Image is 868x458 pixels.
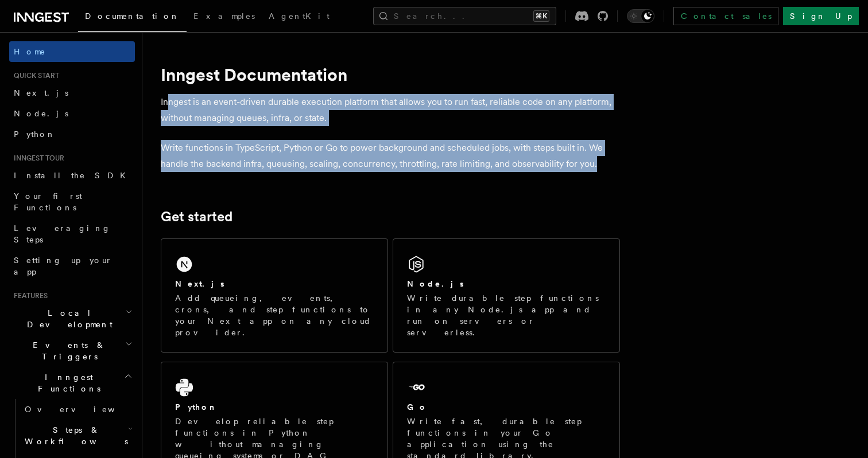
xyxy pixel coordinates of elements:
[9,335,135,367] button: Events & Triggers
[9,71,59,80] span: Quick start
[14,256,113,276] span: Setting up your app
[161,64,620,85] h1: Inngest Documentation
[14,88,68,97] span: Next.js
[9,339,125,362] span: Events & Triggers
[14,191,82,212] span: Your first Functions
[393,238,620,353] a: Node.jsWrite durable step functions in any Node.js app and run on servers or serverless.
[20,399,135,420] a: Overview
[533,10,549,22] kbd: ⌘K
[9,83,135,103] a: Next.js
[9,367,135,399] button: Inngest Functions
[175,401,218,413] h2: Python
[78,3,187,32] a: Documentation
[9,250,135,282] a: Setting up your app
[20,424,128,447] span: Steps & Workflows
[627,9,654,23] button: Toggle dark mode
[783,7,859,25] a: Sign Up
[9,186,135,218] a: Your first Functions
[175,278,224,289] h2: Next.js
[14,171,133,180] span: Install the SDK
[161,209,232,225] a: Get started
[373,7,556,25] button: Search...⌘K
[9,371,124,394] span: Inngest Functions
[262,3,336,31] a: AgentKit
[175,292,374,338] p: Add queueing, events, crons, and step functions to your Next app on any cloud provider.
[9,307,125,330] span: Local Development
[161,94,620,126] p: Inngest is an event-driven durable execution platform that allows you to run fast, reliable code ...
[407,292,606,338] p: Write durable step functions in any Node.js app and run on servers or serverless.
[9,303,135,335] button: Local Development
[673,7,778,25] a: Contact sales
[9,154,64,163] span: Inngest tour
[269,11,330,21] span: AgentKit
[187,3,262,31] a: Examples
[193,11,255,21] span: Examples
[161,140,620,172] p: Write functions in TypeScript, Python or Go to power background and scheduled jobs, with steps bu...
[9,41,135,62] a: Home
[14,109,68,118] span: Node.js
[14,224,111,244] span: Leveraging Steps
[85,11,180,21] span: Documentation
[407,278,464,289] h2: Node.js
[25,405,143,414] span: Overview
[9,165,135,186] a: Install the SDK
[161,238,388,353] a: Next.jsAdd queueing, events, crons, and step functions to your Next app on any cloud provider.
[9,291,48,300] span: Features
[20,420,135,452] button: Steps & Workflows
[14,46,46,57] span: Home
[14,130,56,139] span: Python
[9,218,135,250] a: Leveraging Steps
[9,103,135,124] a: Node.js
[9,124,135,144] a: Python
[407,401,428,413] h2: Go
